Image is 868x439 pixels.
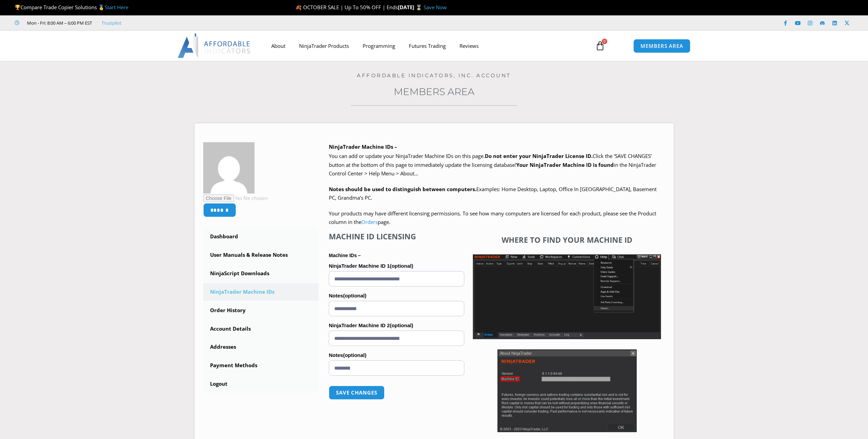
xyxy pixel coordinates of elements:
[203,228,319,393] nav: Account pages
[264,38,292,54] a: About
[343,293,366,298] span: (optional)
[203,338,319,356] a: Addresses
[516,161,614,168] strong: Your NinjaTrader Machine ID is found
[424,4,447,11] a: Save Now
[329,143,397,150] b: NinjaTrader Machine IDs –
[390,322,413,328] span: (optional)
[633,39,690,53] a: MEMBERS AREA
[497,349,637,432] img: Screenshot 2025-01-17 114931 | Affordable Indicators – NinjaTrader
[329,253,361,258] strong: Machine IDs –
[105,4,128,11] a: Start Here
[453,38,485,54] a: Reviews
[295,4,398,11] span: 🍂 OCTOBER SALE | Up To 50% OFF | Ends
[329,350,464,360] label: Notes
[203,228,319,245] a: Dashboard
[473,235,661,244] h4: Where to find your Machine ID
[203,302,319,319] a: Order History
[329,291,464,301] label: Notes
[102,19,121,27] a: Trustpilot
[361,218,378,225] a: Orders
[203,375,319,393] a: Logout
[203,357,319,374] a: Payment Methods
[398,4,424,11] strong: [DATE] ⌛
[329,152,485,159] span: You can add or update your NinjaTrader Machine IDs on this page.
[203,246,319,264] a: User Manuals & Release Notes
[402,38,453,54] a: Futures Trading
[329,152,656,177] span: Click the ‘SAVE CHANGES’ button at the bottom of this page to immediately update the licensing da...
[203,142,255,194] img: dd9d7f4ffd31ab7fac90a2518bf59107c08fcbc01ca24ad5a3f7aac4f9908964
[203,320,319,338] a: Account Details
[203,283,319,301] a: NinjaTrader Machine IDs
[485,152,593,159] b: Do not enter your NinjaTrader License ID.
[329,320,464,331] label: NinjaTrader Machine ID 2
[390,263,413,269] span: (optional)
[640,43,683,49] span: MEMBERS AREA
[329,210,656,226] span: Your products may have different licensing permissions. To see how many computers are licensed fo...
[329,186,476,192] strong: Notes should be used to distinguish between computers.
[343,352,366,358] span: (optional)
[329,186,657,201] span: Examples: Home Desktop, Laptop, Office In [GEOGRAPHIC_DATA], Basement PC, Grandma’s PC.
[585,36,615,56] a: 0
[292,38,356,54] a: NinjaTrader Products
[329,232,464,241] h4: Machine ID Licensing
[25,19,92,27] span: Mon - Fri: 8:00 AM – 6:00 PM EST
[264,38,587,54] nav: Menu
[329,386,385,400] button: Save changes
[357,72,511,79] a: Affordable Indicators, Inc. Account
[473,254,661,339] img: Screenshot 2025-01-17 1155544 | Affordable Indicators – NinjaTrader
[178,34,251,58] img: LogoAI | Affordable Indicators – NinjaTrader
[15,5,20,10] img: 🏆
[394,86,475,97] a: Members Area
[356,38,402,54] a: Programming
[15,4,128,11] span: Compare Trade Copier Solutions 🥇
[329,261,464,271] label: NinjaTrader Machine ID 1
[602,39,607,44] span: 0
[203,265,319,282] a: NinjaScript Downloads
